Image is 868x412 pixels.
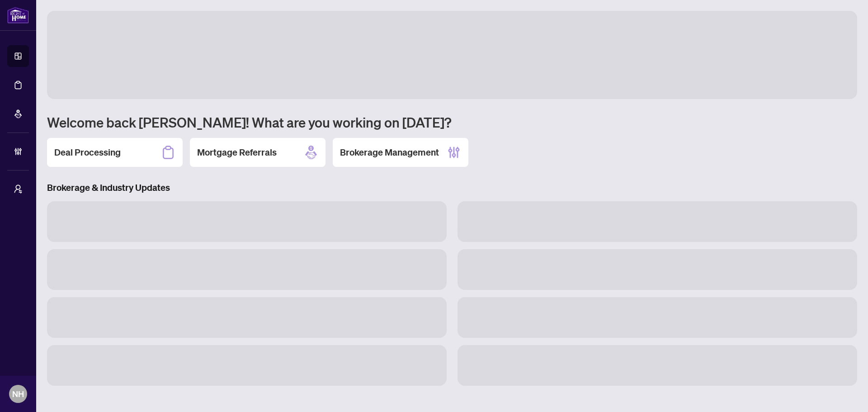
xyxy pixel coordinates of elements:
[7,7,29,24] img: logo
[340,146,439,159] h2: Brokerage Management
[47,181,857,194] h3: Brokerage & Industry Updates
[197,146,277,159] h2: Mortgage Referrals
[12,388,24,400] span: NH
[47,114,857,131] h1: Welcome back [PERSON_NAME]! What are you working on [DATE]?
[14,185,23,194] span: user-switch
[54,146,121,159] h2: Deal Processing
